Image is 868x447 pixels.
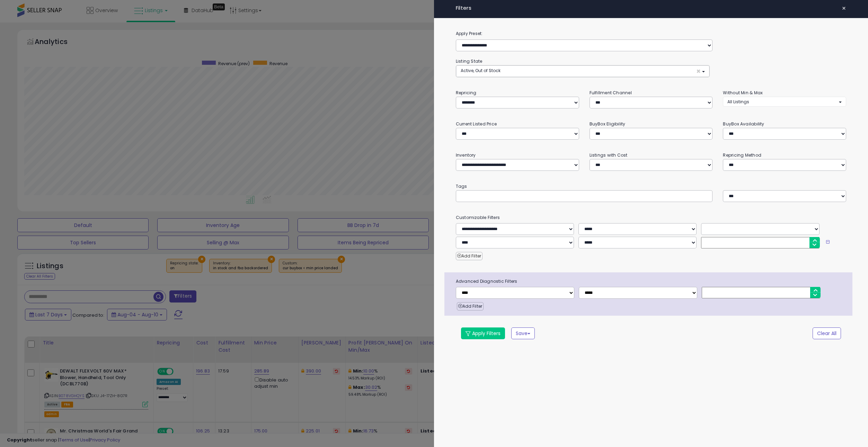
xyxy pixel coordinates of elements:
small: BuyBox Availability [723,121,764,127]
span: Advanced Diagnostic Filters [451,278,853,285]
small: Fulfillment Channel [590,90,632,96]
button: Clear All [813,327,841,339]
small: BuyBox Eligibility [590,121,626,127]
button: Save [511,327,535,339]
small: Repricing [456,90,477,96]
small: Repricing Method [723,152,761,158]
span: × [696,68,701,75]
button: Add Filter [457,302,484,310]
button: All Listings [723,97,846,107]
label: Apply Preset: [451,30,852,37]
small: Listing State [456,58,482,64]
button: Apply Filters [461,327,505,339]
small: Without Min & Max [723,90,763,96]
button: Active, Out of Stock × [456,65,709,77]
small: Inventory [456,152,476,158]
small: Customizable Filters [451,214,852,221]
span: All Listings [727,99,749,105]
button: Add Filter [456,252,482,260]
span: Active, Out of Stock [461,68,501,73]
h4: Filters [456,5,847,11]
small: Tags [451,183,852,190]
span: × [842,3,846,13]
small: Listings with Cost [590,152,628,158]
button: × [839,3,849,13]
small: Current Listed Price [456,121,497,127]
